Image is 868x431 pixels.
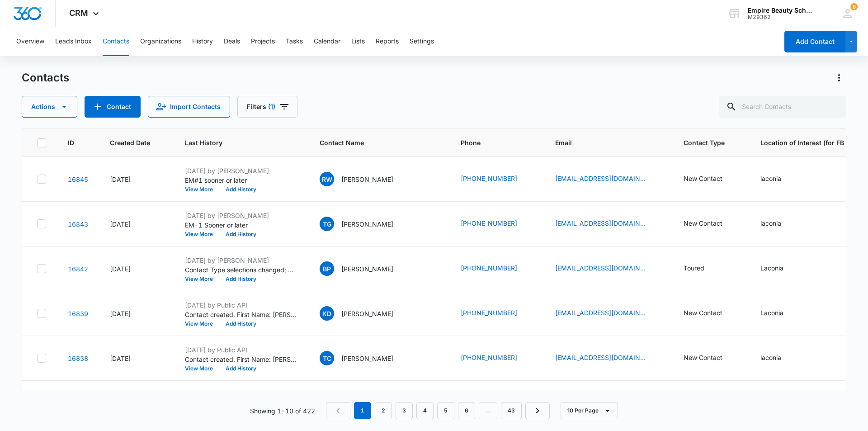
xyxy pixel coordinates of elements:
[110,138,150,147] span: Created Date
[320,217,410,231] div: Contact Name - Taylor Garrison - Select to Edit Field
[320,306,334,321] span: KD
[684,263,704,273] div: Toured
[684,308,739,319] div: Contact Type - New Contact - Select to Edit Field
[68,355,88,362] a: Navigate to contact details page for Timothy Cote
[461,138,520,147] span: Phone
[22,96,77,118] button: Actions
[185,390,298,399] p: [DATE] by Public API
[185,355,298,364] p: Contact created. First Name: [PERSON_NAME] Last Name: [PERSON_NAME] Source: Form - Facebook Statu...
[185,265,298,275] p: Contact Type selections changed; New Contact was removed and Toured was added.
[684,174,722,183] div: New Contact
[684,218,722,228] div: New Contact
[555,174,646,183] a: [EMAIL_ADDRESS][DOMAIN_NAME]
[375,402,392,419] a: Page 2
[684,353,722,362] div: New Contact
[320,261,410,276] div: Contact Name - Bridget Plant - Select to Edit Field
[110,175,163,184] div: [DATE]
[396,402,413,419] a: Page 3
[185,345,298,355] p: [DATE] by Public API
[850,3,858,10] span: 8
[16,27,44,56] button: Overview
[760,308,800,319] div: Location of Interest (for FB ad integration) - Laconia - Select to Edit Field
[341,309,393,318] p: [PERSON_NAME]
[185,276,219,282] button: View More
[185,300,298,310] p: [DATE] by Public API
[69,8,88,18] span: CRM
[341,264,393,274] p: [PERSON_NAME]
[555,308,646,317] a: [EMAIL_ADDRESS][DOMAIN_NAME]
[85,96,141,118] button: Add Contact
[219,276,263,282] button: Add History
[354,402,371,419] em: 1
[748,14,814,20] div: account id
[22,71,69,85] h1: Contacts
[416,402,434,419] a: Page 4
[684,308,722,317] div: New Contact
[148,96,230,118] button: Import Contacts
[237,96,297,118] button: Filters
[760,263,800,274] div: Location of Interest (for FB ad integration) - Laconia - Select to Edit Field
[719,96,846,118] input: Search Contacts
[376,27,399,56] button: Reports
[192,27,213,56] button: History
[458,402,475,419] a: Page 6
[219,366,263,371] button: Add History
[760,174,797,185] div: Location of Interest (for FB ad integration) - laconia - Select to Edit Field
[224,27,240,56] button: Deals
[760,263,783,273] div: Laconia
[684,263,721,274] div: Contact Type - Toured - Select to Edit Field
[185,310,298,319] p: Contact created. First Name: [PERSON_NAME] Last Name: [PERSON_NAME] Source: Form - Contact Us Sta...
[185,138,285,147] span: Last History
[555,218,662,229] div: Email - taylorgarrison7061@outlook.com - Select to Edit Field
[68,265,88,273] a: Navigate to contact details page for Bridget Plant
[437,402,454,419] a: Page 5
[760,218,781,228] div: laconia
[320,172,334,186] span: RW
[832,71,846,85] button: Actions
[320,351,410,365] div: Contact Name - Timothy Cote - Select to Edit Field
[760,353,781,362] div: laconia
[326,402,550,419] nav: Pagination
[555,138,649,147] span: Email
[410,27,434,56] button: Settings
[68,220,88,228] a: Navigate to contact details page for Taylor Garrison
[461,353,517,362] a: [PHONE_NUMBER]
[555,218,646,228] a: [EMAIL_ADDRESS][DOMAIN_NAME]
[684,174,739,185] div: Contact Type - New Contact - Select to Edit Field
[185,166,298,175] p: [DATE] by [PERSON_NAME]
[351,27,365,56] button: Lists
[185,232,219,237] button: View More
[684,218,739,229] div: Contact Type - New Contact - Select to Edit Field
[461,174,517,183] a: [PHONE_NUMBER]
[185,175,298,185] p: EM#1 sooner or later
[461,308,517,317] a: [PHONE_NUMBER]
[760,308,783,317] div: Laconia
[320,138,426,147] span: Contact Name
[555,353,662,364] div: Email - trc11477@gmail.com - Select to Edit Field
[68,310,88,317] a: Navigate to contact details page for Katie Donovan
[684,138,726,147] span: Contact Type
[555,353,646,362] a: [EMAIL_ADDRESS][DOMAIN_NAME]
[320,217,334,231] span: TG
[185,211,298,220] p: [DATE] by [PERSON_NAME]
[185,366,219,371] button: View More
[320,261,334,276] span: BP
[461,308,533,319] div: Phone - (603) 832-4185 - Select to Edit Field
[110,219,163,229] div: [DATE]
[185,220,298,230] p: EM-1 Sooner or later
[760,218,797,229] div: Location of Interest (for FB ad integration) - laconia - Select to Edit Field
[320,172,410,186] div: Contact Name - Roberta West - Select to Edit Field
[185,187,219,192] button: View More
[760,353,797,364] div: Location of Interest (for FB ad integration) - laconia - Select to Edit Field
[103,27,129,56] button: Contacts
[461,174,533,185] div: Phone - +1 (603) 818-9458 - Select to Edit Field
[219,321,263,327] button: Add History
[341,175,393,184] p: [PERSON_NAME]
[555,263,662,274] div: Email - bplant17@gmail.com - Select to Edit Field
[461,218,533,229] div: Phone - +1 (603) 520-9950 - Select to Edit Field
[286,27,303,56] button: Tasks
[320,351,334,365] span: TC
[140,27,181,56] button: Organizations
[501,402,522,419] a: Page 43
[850,3,858,10] div: notifications count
